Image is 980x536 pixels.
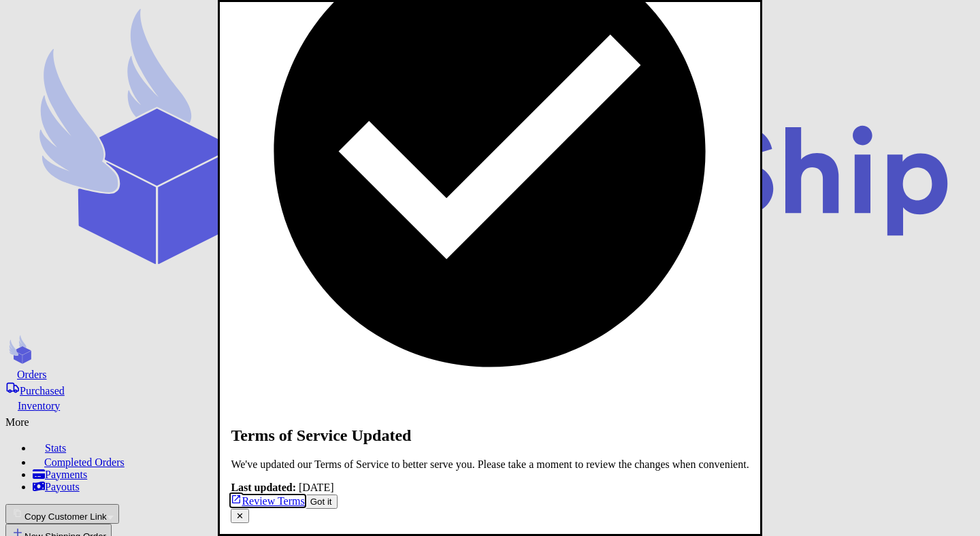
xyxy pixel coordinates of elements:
div: [DATE] [231,482,749,494]
button: ✕ [231,509,249,523]
button: Got it [305,495,338,509]
strong: Last updated: [231,482,296,493]
h2: Terms of Service Updated [231,426,749,445]
p: We've updated our Terms of Service to better serve you. Please take a moment to review the change... [231,458,749,471]
a: Review Terms [231,495,304,507]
